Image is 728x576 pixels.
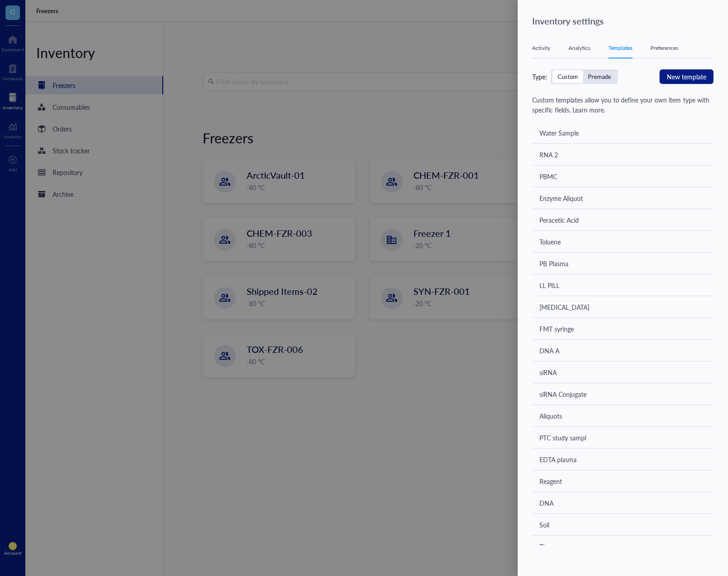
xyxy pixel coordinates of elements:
button: New template [660,69,713,84]
div: LL PILL [539,280,559,290]
div: Premade [583,70,616,83]
div: siRNA [539,367,557,377]
div: Analytics [568,44,590,53]
div: Inventory settings [532,15,717,27]
div: Peracetic Acid [539,215,579,225]
div: Activity [532,44,550,53]
div: PBMC [539,171,557,181]
div: Custom [553,70,583,83]
div: Tissue [539,542,557,552]
div: Premade [588,73,611,81]
div: PB Plasma [539,259,568,268]
a: Learn more. [573,105,605,114]
div: Custom [558,73,578,81]
div: RNA 2 [539,150,558,160]
div: PTC study sampl [539,433,586,443]
div: DNA A [539,346,559,356]
div: siRNA Conjugate [539,389,587,399]
div: Templates [608,44,632,53]
div: Soil [539,520,549,530]
div: segmented control [551,69,618,84]
div: Preferences [650,44,678,53]
div: [MEDICAL_DATA] [539,302,589,312]
div: EDTA plasma [539,454,577,464]
div: Water Sample [539,128,579,138]
div: Toluene [539,237,561,247]
span: New template [667,72,706,82]
div: Custom templates allow you to define your own item type with specific fields. [532,95,713,115]
div: Type: [532,72,547,82]
div: FMT syringe [539,324,574,334]
div: Reagent [539,476,562,486]
div: DNA [539,498,553,508]
div: Aliquots [539,411,562,421]
div: Enzyme Aliquot [539,193,583,203]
